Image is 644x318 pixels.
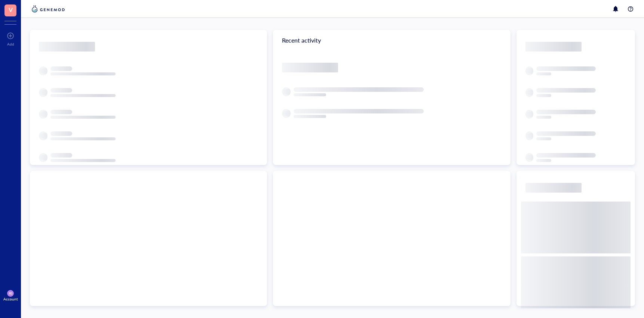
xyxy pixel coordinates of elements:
div: Recent activity [273,30,510,51]
div: Add [7,42,14,46]
div: Account [3,297,18,301]
span: RG [9,292,12,295]
span: V [9,5,13,14]
img: genemod-logo [30,4,67,13]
